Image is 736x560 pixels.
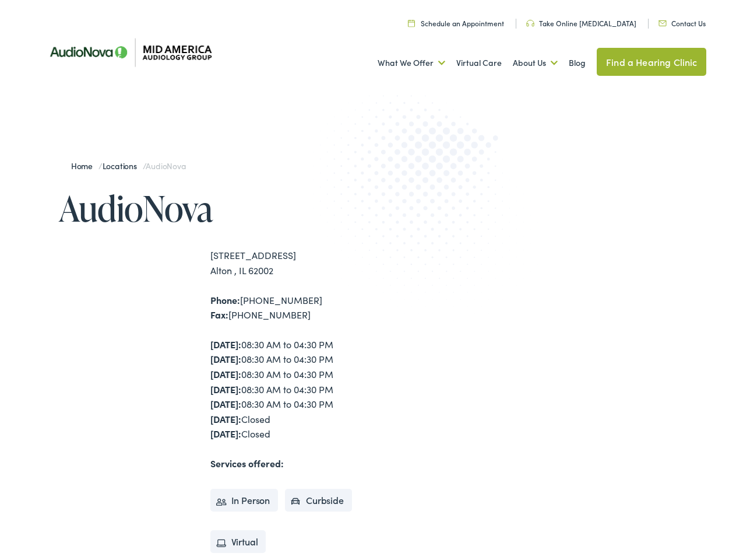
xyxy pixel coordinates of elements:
[210,367,241,380] strong: [DATE]:
[597,48,706,76] a: Find a Hearing Clinic
[658,20,667,26] img: utility icon
[59,189,368,228] h1: AudioNova
[408,18,504,28] a: Schedule an Appointment
[146,160,185,171] span: AudioNova
[210,308,228,321] strong: Fax:
[103,160,143,171] a: Locations
[569,41,586,85] a: Blog
[210,457,284,470] strong: Services offered:
[210,337,368,442] div: 08:30 AM to 04:30 PM 08:30 AM to 04:30 PM 08:30 AM to 04:30 PM 08:30 AM to 04:30 PM 08:30 AM to 0...
[210,338,241,351] strong: [DATE]:
[210,397,241,410] strong: [DATE]:
[658,18,706,28] a: Contact Us
[210,293,240,306] strong: Phone:
[210,427,241,440] strong: [DATE]:
[210,489,279,512] li: In Person
[526,20,534,27] img: utility icon
[408,19,415,27] img: utility icon
[210,530,266,554] li: Virtual
[285,489,352,512] li: Curbside
[210,412,241,425] strong: [DATE]:
[210,383,241,395] strong: [DATE]:
[378,41,445,85] a: What We Offer
[526,18,636,28] a: Take Online [MEDICAL_DATA]
[513,41,558,85] a: About Us
[71,160,98,171] a: Home
[71,160,186,171] span: / /
[210,293,368,323] div: [PHONE_NUMBER] [PHONE_NUMBER]
[210,248,368,278] div: [STREET_ADDRESS] Alton , IL 62002
[210,352,241,365] strong: [DATE]:
[456,41,502,85] a: Virtual Care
